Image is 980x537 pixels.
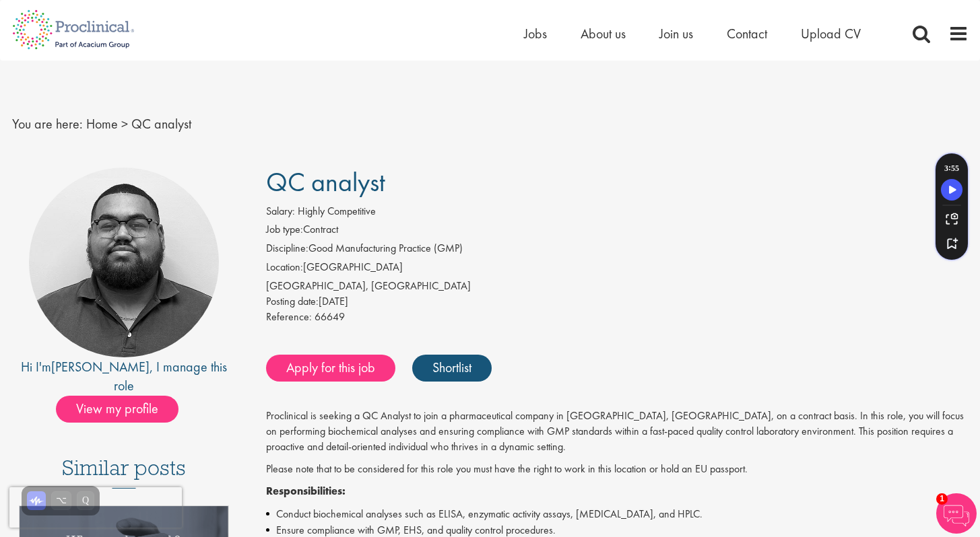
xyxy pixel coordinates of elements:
label: Job type: [266,222,303,238]
span: Posting date: [266,294,319,308]
li: Conduct biochemical analyses such as ELISA, enzymatic activity assays, [MEDICAL_DATA], and HPLC. [266,506,969,522]
a: About us [581,25,626,42]
div: Hi I'm , I manage this role [12,357,236,396]
li: Good Manufacturing Practice (GMP) [266,241,969,260]
p: Please note that to be considered for this role you must have the right to work in this location ... [266,462,969,477]
span: > [121,115,128,133]
label: Salary: [266,204,295,219]
a: Upload CV [801,25,861,42]
a: breadcrumb link [86,115,118,133]
a: Apply for this job [266,355,395,382]
label: Reference: [266,310,312,325]
p: Proclinical is seeking a QC Analyst to join a pharmaceutical company in [GEOGRAPHIC_DATA], [GEOGR... [266,408,969,455]
h3: Similar posts [62,456,186,489]
img: imeage of recruiter Ashley Bennett [29,168,219,357]
span: 66649 [315,310,345,324]
a: Join us [659,25,693,42]
label: Discipline: [266,241,308,256]
span: View my profile [56,396,178,423]
div: [DATE] [266,294,969,310]
a: [PERSON_NAME] [51,358,150,375]
span: QC analyst [131,115,191,133]
span: Highly Competitive [298,204,376,218]
span: 1 [936,493,948,505]
a: Jobs [524,25,547,42]
iframe: reCAPTCHA [9,487,182,528]
li: Contract [266,222,969,241]
a: Contact [727,25,767,42]
a: Shortlist [412,355,492,382]
span: You are here: [12,115,83,133]
span: QC analyst [266,165,385,199]
label: Location: [266,260,303,275]
strong: Responsibilities: [266,484,346,498]
div: [GEOGRAPHIC_DATA], [GEOGRAPHIC_DATA] [266,279,969,294]
img: Chatbot [936,493,977,534]
a: View my profile [56,398,192,416]
li: [GEOGRAPHIC_DATA] [266,260,969,279]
